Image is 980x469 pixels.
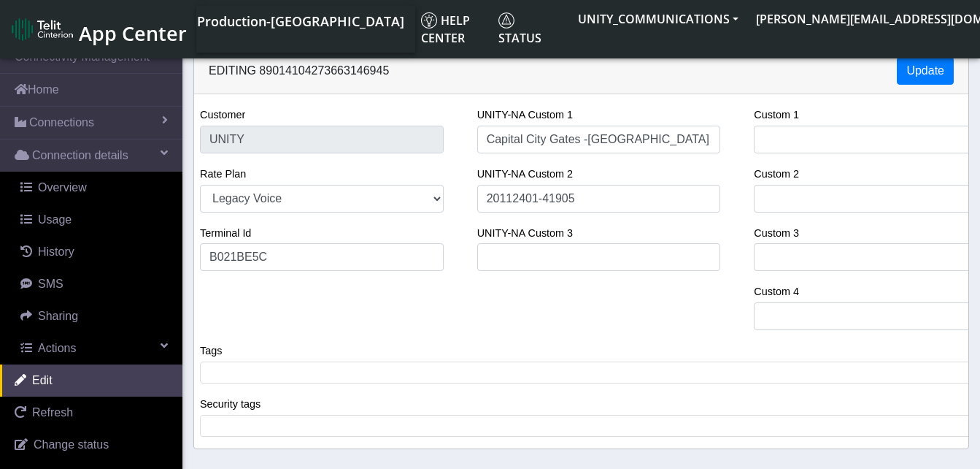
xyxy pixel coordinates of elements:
[897,57,954,85] button: Update
[200,107,245,123] label: Customer
[32,147,128,164] span: Connection details
[200,226,251,242] label: Terminal Id
[754,167,799,183] label: Custom 2
[421,12,437,28] img: knowledge.svg
[477,107,573,123] label: UNITY-NA Custom 1
[421,12,470,46] span: Help center
[6,236,182,268] a: History
[34,438,109,451] span: Change status
[32,406,73,419] span: Refresh
[6,204,182,236] a: Usage
[498,12,541,46] span: Status
[38,310,78,322] span: Sharing
[200,343,222,359] label: Tags
[38,213,72,226] span: Usage
[197,12,404,30] span: Production-[GEOGRAPHIC_DATA]
[477,226,573,242] label: UNITY-NA Custom 3
[493,6,569,53] a: Status
[38,181,87,194] span: Overview
[200,415,974,437] tags: ​
[79,20,187,47] span: App Center
[12,18,73,41] img: logo-telit-cinterion-gw-new.png
[754,226,799,242] label: Custom 3
[196,6,404,35] a: Your current platform instance
[200,362,974,384] tags: ​
[12,14,185,45] a: App Center
[415,6,493,53] a: Help center
[6,172,182,204] a: Overview
[29,114,94,131] span: Connections
[498,12,514,28] img: status.svg
[38,342,76,354] span: Actions
[32,374,53,386] span: Edit
[38,245,74,258] span: History
[38,278,63,290] span: SMS
[477,167,573,183] label: UNITY-NA Custom 2
[754,284,799,300] label: Custom 4
[569,6,747,32] button: UNITY_COMMUNICATIONS
[6,300,182,332] a: Sharing
[6,332,182,365] a: Actions
[754,107,799,123] label: Custom 1
[200,167,246,183] label: Rate Plan
[200,397,261,413] label: Security tags
[209,64,389,77] span: Editing 89014104273663146945
[6,268,182,300] a: SMS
